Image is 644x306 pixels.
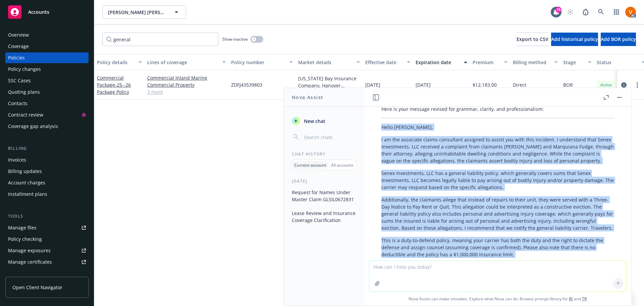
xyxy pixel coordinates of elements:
a: Policies [5,52,89,63]
a: Installment plans [5,189,89,200]
a: Manage exposures [5,245,89,256]
button: Expiration date [413,54,470,70]
button: Request for Names Under Master Claim GLSIL0672831 [289,187,359,205]
button: Billing method [510,54,560,70]
div: Market details [298,59,353,66]
a: Report a Bug [579,5,592,19]
span: Add historical policy [551,36,598,42]
a: Commercial Package [97,75,131,95]
button: Premium [470,54,510,70]
a: Contacts [5,98,89,109]
a: Account charges [5,177,89,188]
div: Expiration date [416,59,460,66]
span: Export to CSV [517,36,548,42]
button: Add BOR policy [601,33,636,46]
a: TR [582,296,587,302]
span: Show inactive [222,36,248,42]
p: All accounts [331,162,354,168]
button: Lease Review and Insurance Coverage Clarification [289,208,359,226]
span: Active [599,82,613,88]
p: Additionally, the claimants allege that instead of repairs to their unit, they were served with a... [381,196,614,231]
input: Search chats [303,132,356,142]
div: Policy changes [8,64,41,75]
div: Effective date [365,59,403,66]
span: [DATE] [365,81,380,88]
div: Contract review [8,110,43,120]
a: Quoting plans [5,87,89,97]
a: Manage files [5,222,89,233]
div: Manage claims [8,268,42,279]
p: Senex Investments, LLC has a general liability policy, which generally covers sums that Senex Inv... [381,170,614,191]
a: more [633,81,641,89]
button: Policy number [228,54,296,70]
a: circleInformation [620,81,628,89]
div: Tools [5,213,89,220]
div: Overview [8,30,29,40]
div: Policy details [97,59,135,66]
button: Export to CSV [517,33,548,46]
span: New chat [303,118,325,125]
span: ZDFJ43539803 [231,81,262,88]
div: [US_STATE] Bay Insurance Company, Hanover Insurance Group [298,75,360,89]
div: Lines of coverage [147,59,218,66]
div: Premium [473,59,500,66]
div: Policy number [231,59,285,66]
a: Overview [5,30,89,40]
span: Direct [513,81,526,88]
h1: Nova Assist [292,94,323,101]
div: Status [597,59,638,66]
a: Invoices [5,155,89,165]
div: 79 [555,7,561,13]
span: Add BOR policy [601,36,636,42]
button: Policy details [94,54,145,70]
a: Billing updates [5,166,89,177]
div: Manage certificates [8,257,52,267]
a: Commercial Property [147,81,226,88]
span: $12,183.00 [473,81,497,88]
div: Chat History [284,151,364,157]
a: Switch app [610,5,623,19]
div: Manage files [8,222,37,233]
div: Contacts [8,98,28,109]
p: Here is your message revised for grammar, clarity, and professionalism: [381,105,614,113]
img: photo [625,7,636,17]
button: [PERSON_NAME] [PERSON_NAME] Family, Inc. [102,5,186,19]
div: Stage [563,59,584,66]
span: Nova Assist can make mistakes. Explore what Nova can do: Browse prompt library for and [367,292,629,306]
a: Accounts [5,3,89,21]
a: Start snowing [563,5,577,19]
span: Accounts [28,9,49,15]
p: I am the associate claims consultant assigned to assist you with this incident. I understand that... [381,136,614,164]
a: Policy changes [5,64,89,75]
button: New chat [289,115,359,127]
a: Coverage gap analysis [5,121,89,132]
button: Market details [296,54,363,70]
button: Lines of coverage [145,54,228,70]
div: Coverage [8,41,29,52]
span: BOR [563,81,573,88]
a: Policy checking [5,234,89,245]
input: Filter by keyword... [102,33,218,46]
p: This is a duty-to-defend policy, meaning your carrier has both the duty and the right to dictate ... [381,237,614,258]
button: Stage [560,54,594,70]
button: Effective date [363,54,413,70]
div: Account charges [8,177,45,188]
div: Installment plans [8,189,47,200]
a: BI [569,296,573,302]
div: Billing method [513,59,550,66]
div: SSC Cases [8,75,31,86]
a: Coverage [5,41,89,52]
div: Invoices [8,155,26,165]
a: Manage certificates [5,257,89,267]
button: Add historical policy [551,33,598,46]
a: Contract review [5,110,89,120]
a: 3 more [147,88,226,95]
p: Hello [PERSON_NAME], [381,124,614,131]
span: [PERSON_NAME] [PERSON_NAME] Family, Inc. [108,9,166,16]
div: Policy checking [8,234,42,245]
div: [DATE] [284,178,364,184]
span: Open Client Navigator [12,284,62,291]
a: Manage claims [5,268,89,279]
div: Billing updates [8,166,42,177]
